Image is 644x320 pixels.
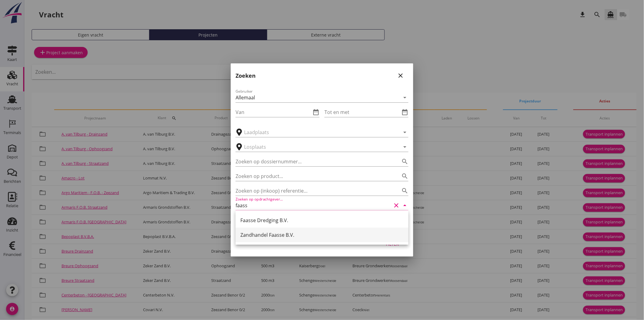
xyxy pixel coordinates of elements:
i: close [397,72,404,79]
i: arrow_drop_down [401,202,408,209]
i: arrow_drop_down [401,143,408,151]
i: date_range [312,108,320,116]
div: Zandhandel Faasse B.V. [240,231,404,239]
div: Allemaal [236,95,255,100]
input: Losplaats [244,142,391,152]
input: Van [236,107,311,117]
h2: Zoeken [236,72,256,80]
i: search [401,158,408,165]
input: Zoeken op dossiernummer... [236,157,391,166]
input: Laadplaats [244,127,391,137]
i: search [401,187,408,194]
i: arrow_drop_down [401,129,408,136]
input: Zoeken op (inkoop) referentie… [236,186,391,196]
i: clear [393,202,400,209]
i: arrow_drop_down [401,94,408,101]
input: Zoeken op opdrachtgever... [236,201,391,210]
div: Faasse Dredging B.V. [240,217,404,224]
input: Zoeken op product... [236,171,391,181]
i: search [401,172,408,180]
i: date_range [401,108,408,116]
input: Tot en met [324,107,400,117]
